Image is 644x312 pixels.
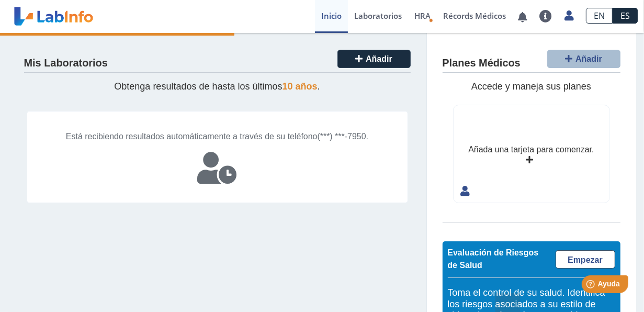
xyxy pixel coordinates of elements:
[613,8,638,24] a: ES
[114,81,320,92] span: Obtenga resultados de hasta los últimos .
[448,248,539,270] span: Evaluación de Riesgos de Salud
[575,54,602,63] span: Añadir
[66,132,318,141] span: Está recibiendo resultados automáticamente a través de su teléfono
[468,143,594,156] div: Añada una tarjeta para comenzar.
[24,57,108,70] h4: Mis Laboratorios
[551,271,632,300] iframe: Help widget launcher
[337,50,411,68] button: Añadir
[414,10,431,21] span: HRA
[568,255,603,264] span: Empezar
[283,81,318,92] span: 10 años
[556,250,615,269] a: Empezar
[586,8,613,24] a: EN
[471,81,591,92] span: Accede y maneja sus planes
[547,50,620,68] button: Añadir
[443,57,521,70] h4: Planes Médicos
[366,54,392,63] span: Añadir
